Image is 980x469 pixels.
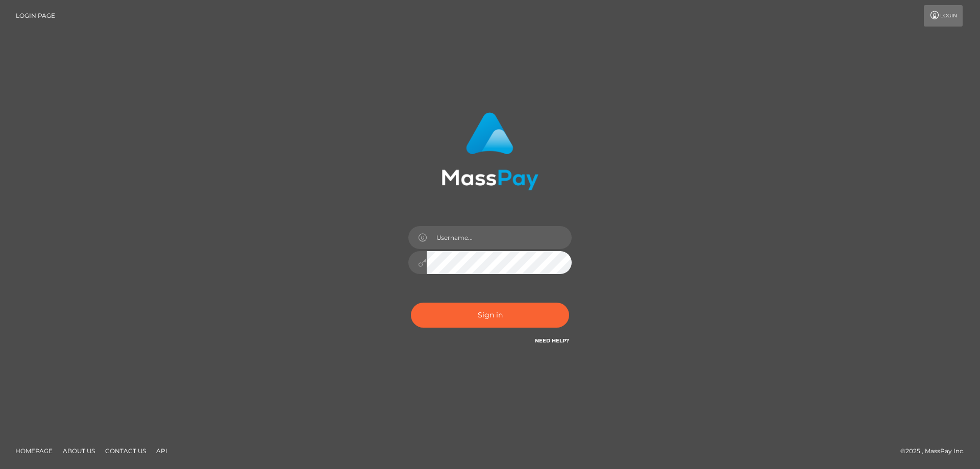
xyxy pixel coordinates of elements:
a: About Us [59,443,99,459]
a: Need Help? [535,337,569,344]
input: Username... [427,226,572,249]
a: Login Page [16,5,55,27]
div: © 2025 , MassPay Inc. [900,446,972,457]
img: MassPay Login [442,112,538,190]
a: Login [924,5,963,27]
a: API [152,443,171,459]
a: Contact Us [101,443,150,459]
button: Sign in [411,303,569,328]
a: Homepage [11,443,57,459]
